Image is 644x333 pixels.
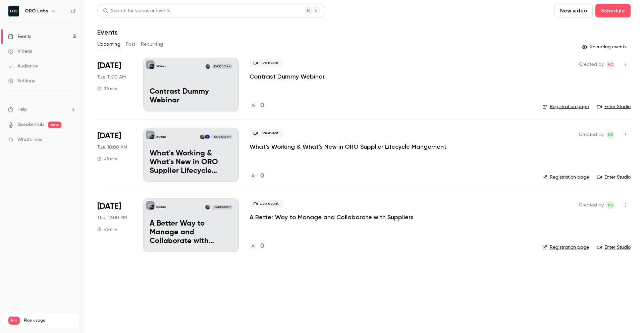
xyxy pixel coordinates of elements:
[156,135,166,139] p: ORO Labs
[17,106,27,113] span: Help
[606,60,614,68] span: Vlad Croitoru
[260,242,264,251] h4: 0
[250,101,264,110] a: 0
[8,6,19,16] img: ORO Labs
[250,59,283,67] span: Live event
[250,213,414,221] a: A Better Way to Manage and Collaborate with Suppliers
[260,172,264,181] h4: 0
[205,135,210,139] img: Hrishi Kaikini
[150,149,232,175] p: What's Working & What's New in ORO Supplier Lifecycle Mangement
[97,60,121,71] span: [DATE]
[250,129,283,137] span: Live event
[126,39,136,50] button: Past
[17,136,43,143] span: What's new
[97,131,121,141] span: [DATE]
[608,131,613,139] span: KS
[579,60,604,68] span: Created by
[608,60,613,68] span: VC
[579,131,604,139] span: Created by
[205,205,210,209] img: Kelli Stanley
[143,128,239,182] a: What's Working & What's New in ORO Supplier Lifecycle MangementORO LabsHrishi KaikiniKelli Stanle...
[542,244,589,251] a: Registration page
[542,174,589,181] a: Registration page
[97,58,132,111] div: Sep 30 Tue, 5:00 PM (Europe/London)
[156,65,166,68] p: ORO Labs
[608,201,613,209] span: KS
[595,4,631,17] button: Schedule
[17,121,44,128] a: SpeakerHub
[156,205,166,209] p: ORO Labs
[250,200,283,208] span: Live event
[579,201,604,209] span: Created by
[141,39,163,50] button: Recurring
[606,131,614,139] span: Kelli Stanley
[97,201,121,212] span: [DATE]
[542,103,589,110] a: Registration page
[597,103,631,110] a: Enter Studio
[48,122,61,128] span: new
[97,28,118,36] h1: Events
[8,317,20,325] span: Pro
[103,7,170,14] div: Search for videos or events
[143,58,239,111] a: Contrast Dummy WebinarORO LabsKelli Stanley[DATE] 11:00 AMContrast Dummy Webinar
[554,4,593,17] button: New video
[97,198,132,252] div: Oct 16 Thu, 12:00 PM (America/Chicago)
[97,227,117,232] div: 45 min
[8,78,35,84] div: Settings
[25,8,48,14] h6: ORO Labs
[200,135,205,139] img: Kelli Stanley
[143,198,239,252] a: A Better Way to Manage and Collaborate with SuppliersORO LabsKelli Stanley[DATE] 12:00 PMA Better...
[97,128,132,182] div: Oct 14 Tue, 10:00 AM (America/Chicago)
[97,39,120,50] button: Upcoming
[250,172,264,181] a: 0
[260,101,264,110] h4: 0
[97,86,117,91] div: 30 min
[97,156,117,161] div: 45 min
[8,48,32,55] div: Videos
[8,106,76,113] li: help-dropdown-opener
[24,318,75,323] span: Plan usage
[250,242,264,251] a: 0
[8,33,31,40] div: Events
[8,63,38,69] div: Audience
[97,74,126,81] span: Tue, 11:00 AM
[606,201,614,209] span: Kelli Stanley
[211,135,232,139] span: [DATE] 10:00 AM
[250,143,446,151] a: What's Working & What's New in ORO Supplier Lifecycle Mangement
[597,244,631,251] a: Enter Studio
[250,73,325,81] a: Contrast Dummy Webinar
[97,215,127,221] span: Thu, 12:00 PM
[597,174,631,181] a: Enter Studio
[150,88,232,105] p: Contrast Dummy Webinar
[97,144,127,151] span: Tue, 10:00 AM
[212,205,232,209] span: [DATE] 12:00 PM
[150,220,232,245] p: A Better Way to Manage and Collaborate with Suppliers
[579,42,631,52] button: Recurring events
[206,64,210,69] img: Kelli Stanley
[212,64,232,69] span: [DATE] 11:00 AM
